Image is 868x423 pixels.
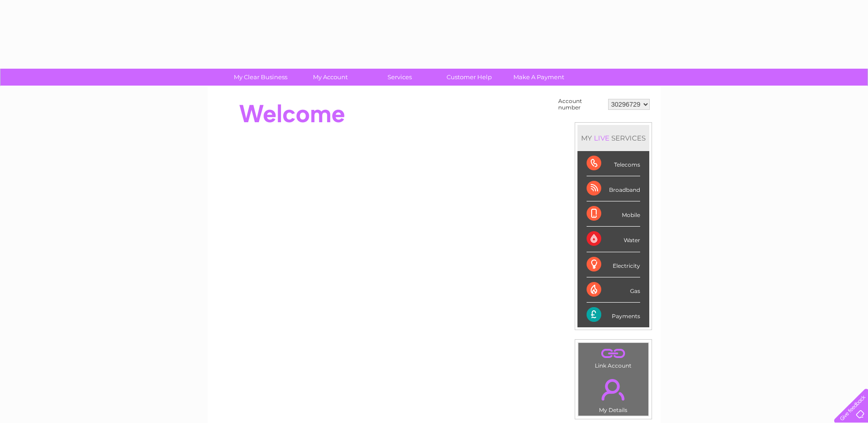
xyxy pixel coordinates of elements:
a: Customer Help [431,69,507,86]
a: . [581,374,646,406]
div: Payments [587,303,640,327]
td: Link Account [578,342,649,371]
div: Gas [587,277,640,303]
a: . [581,345,646,361]
div: Electricity [587,252,640,277]
td: My Details [578,371,649,416]
div: Broadband [587,176,640,201]
td: Account number [556,96,606,113]
div: LIVE [592,134,611,142]
a: My Clear Business [223,69,298,86]
div: Water [587,227,640,252]
div: Telecoms [587,151,640,176]
a: My Account [292,69,368,86]
a: Services [362,69,437,86]
div: MY SERVICES [577,125,649,151]
div: Mobile [587,201,640,227]
a: Make A Payment [501,69,577,86]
